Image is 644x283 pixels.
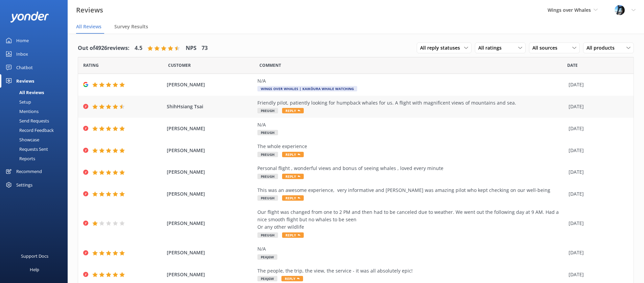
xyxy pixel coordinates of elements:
[257,232,278,238] span: P8EUGH
[257,267,565,275] div: The people, the trip, the view, the service - it was all absolutely epic!
[16,34,29,47] div: Home
[257,152,278,157] span: P8EUGH
[4,116,68,125] a: Send Requests
[567,62,578,68] span: Date
[257,187,565,194] div: This was an awesome experience, very informative and [PERSON_NAME] was amazing pilot who kept che...
[282,108,304,113] span: Reply
[4,154,35,163] div: Reports
[257,195,278,201] span: P8EUGH
[167,220,254,227] span: [PERSON_NAME]
[167,168,254,176] span: [PERSON_NAME]
[10,11,49,23] img: yonder-white-logo.png
[420,44,464,52] span: All reply statuses
[4,135,39,144] div: Showcase
[259,62,281,68] span: Question
[569,168,625,176] div: [DATE]
[30,263,39,276] div: Help
[569,103,625,110] div: [DATE]
[167,81,254,88] span: [PERSON_NAME]
[114,23,148,30] span: Survey Results
[4,88,44,97] div: All Reviews
[4,154,68,163] a: Reports
[4,135,68,144] a: Showcase
[167,271,254,278] span: [PERSON_NAME]
[281,276,303,281] span: Reply
[4,97,68,107] a: Setup
[4,97,31,107] div: Setup
[257,245,565,253] div: N/A
[4,125,68,135] a: Record Feedback
[78,44,130,53] h4: Out of 4926 reviews:
[16,165,42,178] div: Recommend
[21,249,48,263] div: Support Docs
[257,276,277,281] span: PEAJGW
[16,61,33,74] div: Chatbot
[202,44,208,53] h4: 73
[4,88,68,97] a: All Reviews
[569,147,625,154] div: [DATE]
[257,208,565,231] div: Our flight was changed from one to 2 PM and then had to be canceled due to weather. We went out t...
[83,62,99,68] span: Date
[257,174,278,179] span: P8EUGH
[4,107,68,116] a: Mentions
[478,44,506,52] span: All ratings
[4,125,54,135] div: Record Feedback
[4,116,49,125] div: Send Requests
[16,74,34,88] div: Reviews
[532,44,561,52] span: All sources
[16,47,28,61] div: Inbox
[615,5,625,15] img: 145-1635463833.jpg
[569,81,625,88] div: [DATE]
[569,190,625,198] div: [DATE]
[257,254,277,260] span: PEAJGW
[167,125,254,132] span: [PERSON_NAME]
[257,99,565,107] div: Friendly pilot, patiently looking for humpback whales for us. A flight with magnificent views of ...
[167,190,254,198] span: [PERSON_NAME]
[586,44,619,52] span: All products
[4,144,48,154] div: Requests Sent
[257,77,565,85] div: N/A
[257,108,278,113] span: P8EUGH
[257,165,565,172] div: Personal flight , wonderful views and bonus of seeing whales , loved every minute
[167,103,254,110] span: ShihHsiang Tsai
[257,86,357,91] span: Wings Over Whales | Kaikōura Whale Watching
[257,121,565,129] div: N/A
[76,23,101,30] span: All Reviews
[4,144,68,154] a: Requests Sent
[257,143,565,150] div: The whole experience
[282,174,304,179] span: Reply
[569,125,625,132] div: [DATE]
[167,147,254,154] span: [PERSON_NAME]
[135,44,142,53] h4: 4.5
[282,195,304,201] span: Reply
[4,107,39,116] div: Mentions
[569,249,625,256] div: [DATE]
[282,152,304,157] span: Reply
[282,232,304,238] span: Reply
[186,44,197,53] h4: NPS
[167,249,254,256] span: [PERSON_NAME]
[168,62,191,68] span: Date
[16,178,32,192] div: Settings
[548,7,591,13] span: Wings over Whales
[76,5,103,16] h3: Reviews
[569,220,625,227] div: [DATE]
[257,130,278,135] span: P8EUGH
[569,271,625,278] div: [DATE]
